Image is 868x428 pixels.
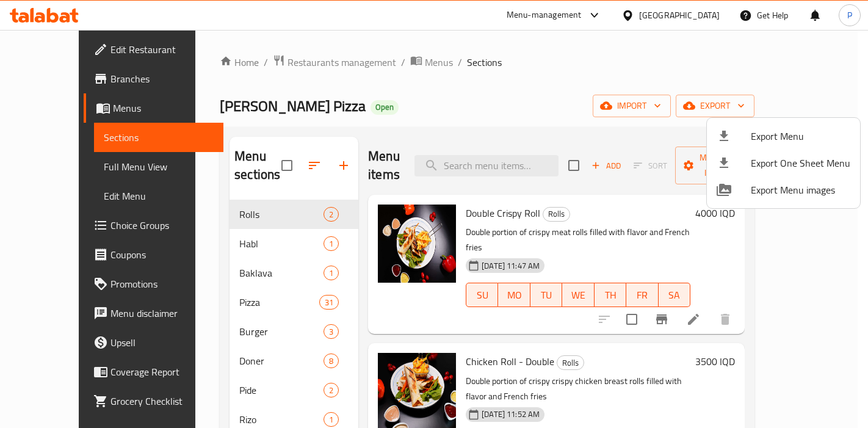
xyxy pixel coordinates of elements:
span: Export Menu [751,129,850,143]
span: Export One Sheet Menu [751,156,850,170]
li: Export Menu images [707,176,860,203]
li: Export menu items [707,123,860,150]
span: Export Menu images [751,183,850,197]
li: Export one sheet menu items [707,150,860,176]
